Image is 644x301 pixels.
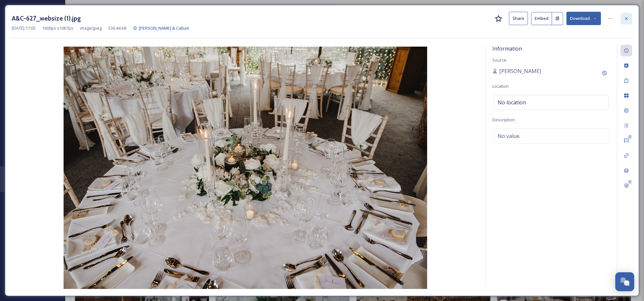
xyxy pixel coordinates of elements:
[498,98,526,106] span: No location
[499,67,541,75] span: [PERSON_NAME]
[492,83,509,89] span: Location
[531,12,552,25] button: Embed
[615,272,634,291] button: Open Chat
[628,180,632,184] div: 0
[628,135,632,139] div: 0
[12,25,36,31] span: [DATE] 17:03
[42,25,73,31] span: 1600 px x 1067 px
[12,14,81,23] h3: A&C-627_websize (1).jpg
[108,25,127,31] span: 536.44 kB
[492,57,506,63] span: Source
[139,25,189,31] span: [PERSON_NAME] & Callum
[492,117,515,123] span: Description
[492,45,522,52] span: Information
[498,132,520,140] span: No value.
[566,12,601,25] button: Download
[80,25,102,31] span: image/jpeg
[12,47,479,289] img: A%26C-627_websize%20%281%29.jpg
[509,12,528,25] button: Share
